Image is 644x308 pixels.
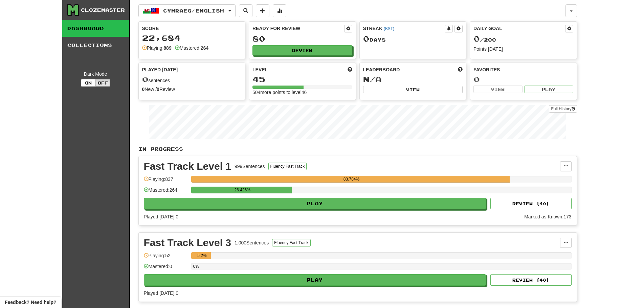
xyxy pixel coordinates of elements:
span: N/A [363,74,382,84]
strong: 0 [157,87,159,92]
div: Playing: 52 [144,252,188,263]
div: 1,000 Sentences [235,239,269,246]
span: 0 [473,34,480,43]
a: Collections [62,37,129,54]
div: Fast Track Level 3 [144,238,231,248]
a: Full History [549,105,577,113]
div: 0 [473,75,573,84]
div: Playing: [142,45,172,51]
div: Fast Track Level 1 [144,161,231,171]
button: Review (40) [490,274,572,286]
button: Off [95,79,110,87]
button: Play [144,198,486,209]
div: Playing: 837 [144,176,188,187]
span: Level [252,66,268,73]
span: 0 [363,34,370,43]
span: / 200 [473,37,496,43]
div: Clozemaster [81,7,125,14]
span: This week in points, UTC [458,66,463,73]
button: Add sentence to collection [256,4,269,17]
div: sentences [142,75,242,84]
button: Play [144,274,486,286]
span: Played [DATE] [142,66,178,73]
div: Points [DATE] [473,46,573,52]
div: 22,684 [142,34,242,42]
div: 5.2% [193,252,211,259]
div: 999 Sentences [235,163,265,170]
a: (BST) [384,26,394,31]
div: Mastered: 264 [144,187,188,198]
div: 83.784% [193,176,510,183]
div: Marked as Known: 173 [524,213,571,220]
div: Daily Goal [473,25,565,32]
button: Cymraeg/English [138,4,236,17]
button: Review [252,45,352,55]
div: Streak [363,25,445,32]
button: Search sentences [239,4,252,17]
strong: 889 [163,45,171,51]
div: 26.426% [193,187,292,193]
span: 0 [142,74,149,84]
button: View [473,86,523,93]
span: Played [DATE]: 0 [144,214,178,219]
div: Day s [363,34,463,43]
button: More stats [273,4,286,17]
div: Mastered: 0 [144,263,188,274]
button: Play [524,86,573,93]
span: Open feedback widget [5,299,56,306]
div: 504 more points to level 46 [252,89,352,96]
button: View [363,86,463,93]
strong: 264 [201,45,208,51]
div: Mastered: [175,45,209,51]
span: Cymraeg / English [163,8,224,14]
a: Dashboard [62,20,129,37]
div: New / Review [142,86,242,93]
button: Fluency Fast Track [268,163,307,170]
div: Dark Mode [67,71,124,77]
div: 80 [252,34,352,43]
button: Review (40) [490,198,572,209]
div: Ready for Review [252,25,344,32]
p: In Progress [138,146,577,152]
span: Leaderboard [363,66,400,73]
div: 45 [252,75,352,84]
span: Played [DATE]: 0 [144,290,178,296]
div: Favorites [473,66,573,73]
span: Score more points to level up [348,66,352,73]
div: Score [142,25,242,32]
button: On [81,79,96,87]
button: Fluency Fast Track [272,239,310,246]
strong: 0 [142,87,145,92]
